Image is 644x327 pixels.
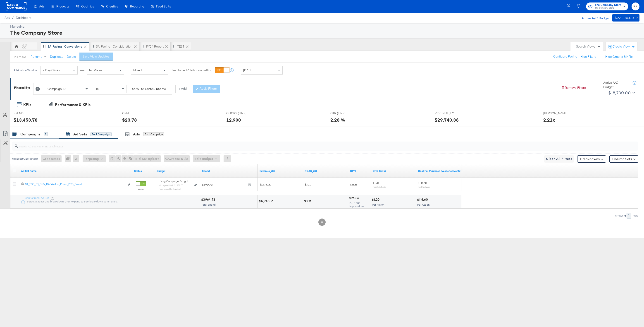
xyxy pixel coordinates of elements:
[10,24,638,29] div: Managing:
[14,111,48,115] span: SPEND
[615,214,627,217] div: Showing:
[91,45,94,48] div: Drag to reorder tab
[543,117,555,123] div: 2.21x
[14,55,26,59] div: This View:
[43,45,45,48] div: Drag to reorder tab
[305,183,311,186] span: $3.21
[418,185,430,188] sub: Per Purchase
[146,44,164,49] div: FY24 Report
[372,197,381,202] div: $1.20
[130,5,144,8] span: Reporting
[613,44,635,49] div: Create View
[23,102,31,107] div: KPIs
[122,117,137,123] div: $23.78
[544,155,574,163] button: Clear All Filters
[156,5,171,8] span: Feed Suite
[14,86,30,90] div: Filtered By:
[16,16,31,19] a: Dashboard
[577,155,606,163] button: Breakdowns
[133,68,142,72] span: Mixed
[159,179,188,183] span: Using Campaign Budget
[259,199,275,203] div: $12,740.51
[418,169,461,173] a: The average cost for each purchase tracked by your Custom Audience pixel on your website after pe...
[20,132,40,137] div: Campaigns
[96,44,132,49] div: SA-Pacing - Consideration
[175,85,190,93] button: + Add
[67,55,76,59] button: Delete
[632,2,639,10] button: KK
[106,5,118,8] span: Creative
[173,45,175,48] div: Drag to reorder tab
[350,169,369,173] a: The average cost you've paid to have 1,000 impressions of your ad.
[48,87,66,91] span: Campaign ID
[373,185,386,188] sub: Per Click (Link)
[435,117,459,123] div: $29,740.36
[73,132,87,137] div: Ad Sets
[615,15,634,21] div: $22,500.00
[18,140,579,149] input: Search Ad Set Name, ID or Objective
[546,156,572,162] span: Clear All Filters
[14,117,38,123] div: $13,453.78
[81,5,94,8] span: Optimize
[43,68,60,72] span: 7 Day Clicks
[330,111,364,115] span: CTR (LINK)
[143,132,164,136] div: for 1 Campaign
[226,117,241,123] div: 12,900
[243,68,253,72] span: [DATE]
[159,188,181,190] sub: Max. spend limit : not set
[260,169,301,173] a: Revenue_281
[201,203,216,206] span: Total Spend
[10,29,638,36] div: The Company Store
[21,169,131,173] a: Your Ad Set name.
[586,2,628,10] button: The Company StoreThe Company Store
[435,111,469,115] span: REVENUE_LC
[373,181,379,185] span: $1.20
[177,44,184,49] div: TEST
[5,16,10,19] span: Ads
[25,182,125,186] div: SA_TCS_FB_CNV_DABAValue_Purch_PRO_Broad
[350,183,357,186] span: $26.86
[603,81,628,89] div: Active A/C Budget
[373,169,414,173] a: The average cost for each link click you've received from your ad.
[122,111,156,115] span: CPM
[22,45,26,50] div: KK
[349,201,364,208] span: Per 1,000 Impressions
[417,203,430,206] span: Per Action
[543,111,577,115] span: [PERSON_NAME]
[576,44,601,49] div: Search Views
[561,86,586,90] button: Remove Filters
[627,213,631,219] div: 1
[612,14,639,22] button: $22,500.00
[134,169,153,173] a: Shows the current state of your Ad Set.
[595,3,621,7] span: The Company Store
[305,169,346,173] a: ROAS_281
[349,196,360,200] div: $26.86
[91,132,112,136] div: for 1 Campaign
[417,197,429,202] div: $116.60
[304,199,312,203] div: $3.21
[27,53,51,61] button: Rename
[39,5,44,8] span: Ads
[418,181,427,185] span: $116.60
[159,184,183,187] sub: Min. spend limit: $1,900.00
[580,55,596,59] button: Hide Filters
[330,117,345,123] div: 2.28 %
[226,111,260,115] span: CLICKS (LINK)
[136,188,146,190] label: Active
[633,214,638,217] div: Row
[48,44,82,49] div: SA-Pacing - Conversions
[133,132,140,137] div: Ads
[595,6,621,10] span: The Company Store
[372,203,384,206] span: Per Action
[25,182,125,187] a: SA_TCS_FB_CNV_DABAValue_Purch_PRO_Broad
[44,132,48,136] div: 5
[55,102,91,107] div: Performance & KPIs
[96,87,99,91] span: Is
[89,68,103,72] span: No Views
[260,183,271,186] span: $12,740.51
[605,55,633,59] button: Hide Graphs & KPIs
[50,55,63,59] button: Duplicate
[130,85,169,93] input: Enter a search term
[10,16,16,19] span: /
